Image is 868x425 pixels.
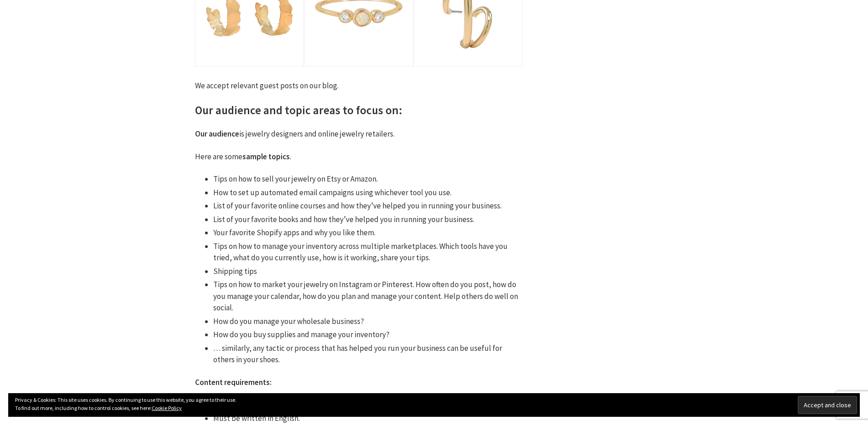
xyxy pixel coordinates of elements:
[213,227,523,239] li: Your favorite Shopify apps and why you like them.
[213,200,523,212] li: List of your favorite online courses and how they’ve helped you in running your business.
[195,151,523,163] p: Here are some .
[213,316,523,328] li: How do you manage your wholesale business?
[8,393,860,417] div: Privacy & Cookies: This site uses cookies. By continuing to use this website, you agree to their ...
[213,214,523,226] li: List of your favorite books and how they’ve helped you in running your business.
[213,413,523,425] li: Must be written in English.
[195,80,523,92] p: We accept relevant guest posts on our blog.
[242,152,290,162] strong: sample topics
[213,343,523,366] li: … similarly, any tactic or process that has helped you run your business can be useful for others...
[195,128,523,140] p: is jewelry designers and online jewelry retailers.
[213,266,523,278] li: Shipping tips
[213,241,523,264] li: Tips on how to manage your inventory across multiple marketplaces. Which tools have you tried, wh...
[152,405,182,411] a: Cookie Policy
[213,279,523,314] li: Tips on how to market your jewelry on Instagram or Pinterest. How often do you post, how do you m...
[798,396,857,414] input: Accept and close
[195,377,272,387] strong: Content requirements:
[213,329,523,341] li: How do you buy supplies and manage your inventory?
[213,173,523,185] li: Tips on how to sell your jewelry on Etsy or Amazon.
[195,103,523,118] h2: Our audience and topic areas to focus on:
[213,187,523,199] li: How to set up automated email campaigns using whichever tool you use.
[195,129,239,139] strong: Our audience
